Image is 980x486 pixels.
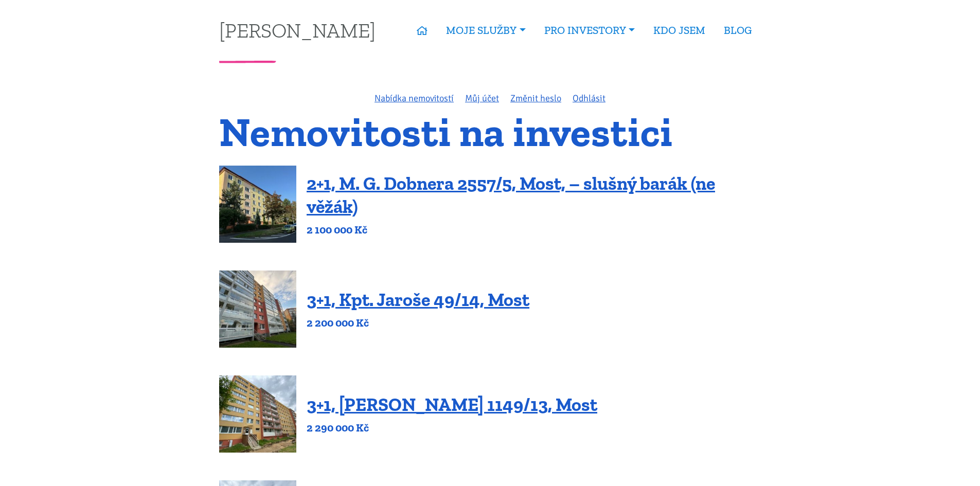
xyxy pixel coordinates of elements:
[219,20,376,40] a: [PERSON_NAME]
[307,421,597,435] p: 2 290 000 Kč
[375,93,454,104] a: Nabídka nemovitostí
[307,172,715,218] a: 2+1, M. G. Dobnera 2557/5, Most, – slušný barák (ne věžák)
[644,19,715,42] a: KDO JSEM
[437,19,534,42] a: MOJE SLUŽBY
[465,93,499,104] a: Můj účet
[307,223,761,237] p: 2 100 000 Kč
[307,289,529,311] a: 3+1, Kpt. Jaroše 49/14, Most
[510,93,561,104] a: Změnit heslo
[219,115,761,149] h1: Nemovitosti na investici
[307,316,529,330] p: 2 200 000 Kč
[573,93,605,104] a: Odhlásit
[715,19,761,42] a: BLOG
[535,19,644,42] a: PRO INVESTORY
[307,393,597,416] a: 3+1, [PERSON_NAME] 1149/13, Most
